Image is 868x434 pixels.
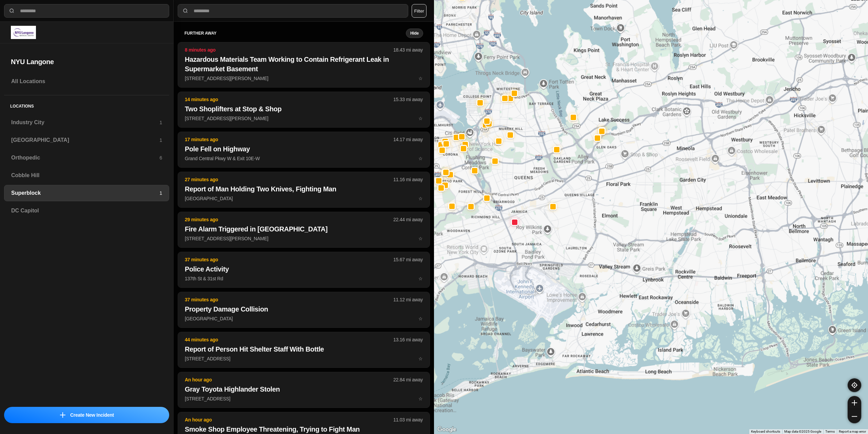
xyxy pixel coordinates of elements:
[185,384,423,394] h2: Gray Toyota Highlander Stolen
[418,116,423,121] span: star
[178,195,430,201] a: 27 minutes ago11.16 mi awayReport of Man Holding Two Knives, Fighting Man[GEOGRAPHIC_DATA]star
[185,75,423,82] p: [STREET_ADDRESS][PERSON_NAME]
[851,382,857,388] img: recenter
[410,31,419,36] small: Hide
[4,185,169,201] a: Superblock1
[418,276,423,281] span: star
[406,29,423,38] button: Hide
[8,7,15,14] img: search
[852,400,857,405] img: zoom-in
[185,115,423,122] p: [STREET_ADDRESS][PERSON_NAME]
[178,356,430,361] a: 44 minutes ago13.16 mi awayReport of Person Hit Shelter Staff With Bottle[STREET_ADDRESS]star
[11,136,159,144] h3: [GEOGRAPHIC_DATA]
[178,235,430,241] a: 29 minutes ago22.44 mi awayFire Alarm Triggered in [GEOGRAPHIC_DATA][STREET_ADDRESS][PERSON_NAME]...
[178,155,430,161] a: 17 minutes ago14.17 mi awayPole Fell on HighwayGrand Central Pkwy W & Exit 10E-Wstar
[393,46,423,53] p: 18.43 mi away
[418,156,423,161] span: star
[11,57,162,67] h2: NYU Langone
[185,144,423,154] h2: Pole Fell on Highway
[185,55,423,74] h2: Hazardous Materials Team Working to Contain Refrigerant Leak in Supermarket Basement
[185,155,423,162] p: Grand Central Pkwy W & Exit 10E-W
[751,429,780,434] button: Keyboard shortcuts
[11,189,159,197] h3: Superblock
[393,176,423,183] p: 11.16 mi away
[185,46,393,53] p: 8 minutes ago
[393,376,423,383] p: 22.84 mi away
[178,132,430,168] button: 17 minutes ago14.17 mi awayPole Fell on HighwayGrand Central Pkwy W & Exit 10E-Wstar
[185,275,423,282] p: 137th St & 31st Rd
[159,119,162,126] p: 1
[436,425,458,434] img: Google
[11,154,159,162] h3: Orthopedic
[185,355,423,362] p: [STREET_ADDRESS]
[393,416,423,423] p: 11.03 mi away
[418,316,423,321] span: star
[178,292,430,328] button: 37 minutes ago11.12 mi awayProperty Damage Collision[GEOGRAPHIC_DATA]star
[185,104,423,114] h2: Two Shoplifters at Stop & Shop
[185,216,393,223] p: 29 minutes ago
[393,96,423,103] p: 15.33 mi away
[4,167,169,184] a: Cobble Hill
[185,416,393,423] p: An hour ago
[178,172,430,208] button: 27 minutes ago11.16 mi awayReport of Man Holding Two Knives, Fighting Man[GEOGRAPHIC_DATA]star
[178,276,430,281] a: 37 minutes ago15.67 mi awayPolice Activity137th St & 31st Rdstar
[60,412,65,418] img: icon
[185,395,423,402] p: [STREET_ADDRESS]
[418,236,423,241] span: star
[418,76,423,81] span: star
[178,75,430,81] a: 8 minutes ago18.43 mi awayHazardous Materials Team Working to Contain Refrigerant Leak in Superma...
[178,396,430,401] a: An hour ago22.84 mi awayGray Toyota Highlander Stolen[STREET_ADDRESS]star
[848,396,861,410] button: zoom-in
[436,425,458,434] a: Open this area in Google Maps (opens a new window)
[159,154,162,161] p: 6
[185,195,423,202] p: [GEOGRAPHIC_DATA]
[178,316,430,321] a: 37 minutes ago11.12 mi awayProperty Damage Collision[GEOGRAPHIC_DATA]star
[4,203,169,219] a: DC Capitol
[412,4,427,18] button: Filter
[185,235,423,242] p: [STREET_ADDRESS][PERSON_NAME]
[178,252,430,288] button: 37 minutes ago15.67 mi awayPolice Activity137th St & 31st Rdstar
[852,414,857,419] img: zoom-out
[159,137,162,144] p: 1
[4,114,169,131] a: Industry City1
[182,7,189,14] img: search
[185,376,393,383] p: An hour ago
[418,396,423,401] span: star
[185,264,423,274] h2: Police Activity
[185,96,393,103] p: 14 minutes ago
[4,407,169,423] a: iconCreate New Incident
[11,207,162,215] h3: DC Capitol
[185,256,393,263] p: 37 minutes ago
[185,136,393,143] p: 17 minutes ago
[393,136,423,143] p: 14.17 mi away
[185,296,393,303] p: 37 minutes ago
[393,216,423,223] p: 22.44 mi away
[185,315,423,322] p: [GEOGRAPHIC_DATA]
[4,73,169,90] a: All Locations
[178,212,430,248] button: 29 minutes ago22.44 mi awayFire Alarm Triggered in [GEOGRAPHIC_DATA][STREET_ADDRESS][PERSON_NAME]...
[848,410,861,423] button: zoom-out
[839,430,866,433] a: Report a map error
[393,336,423,343] p: 13.16 mi away
[185,336,393,343] p: 44 minutes ago
[418,356,423,361] span: star
[185,304,423,314] h2: Property Damage Collision
[70,412,114,418] p: Create New Incident
[178,115,430,121] a: 14 minutes ago15.33 mi awayTwo Shoplifters at Stop & Shop[STREET_ADDRESS][PERSON_NAME]star
[185,344,423,354] h2: Report of Person Hit Shelter Staff With Bottle
[185,424,423,434] h2: Smoke Shop Employee Threatening, Trying to Fight Man
[178,332,430,368] button: 44 minutes ago13.16 mi awayReport of Person Hit Shelter Staff With Bottle[STREET_ADDRESS]star
[159,190,162,196] p: 1
[4,150,169,166] a: Orthopedic6
[185,224,423,234] h2: Fire Alarm Triggered in [GEOGRAPHIC_DATA]
[11,26,36,39] img: logo
[4,132,169,148] a: [GEOGRAPHIC_DATA]1
[418,196,423,201] span: star
[184,31,406,36] h5: further away
[825,430,835,433] a: Terms (opens in new tab)
[848,378,861,392] button: recenter
[393,256,423,263] p: 15.67 mi away
[784,430,821,433] span: Map data ©2025 Google
[185,184,423,194] h2: Report of Man Holding Two Knives, Fighting Man
[178,92,430,128] button: 14 minutes ago15.33 mi awayTwo Shoplifters at Stop & Shop[STREET_ADDRESS][PERSON_NAME]star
